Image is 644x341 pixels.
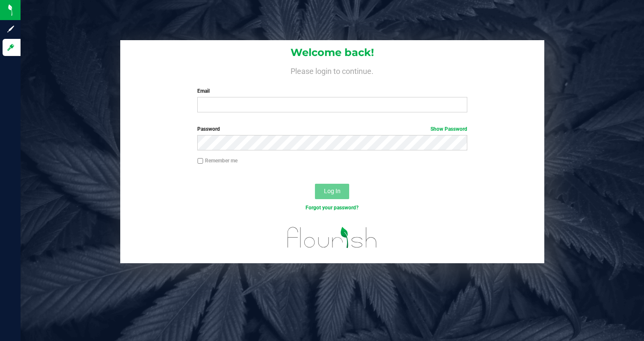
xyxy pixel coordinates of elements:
a: Show Password [430,126,467,132]
input: Remember me [197,158,203,164]
h4: Please login to continue. [120,65,544,75]
h1: Welcome back! [120,47,544,58]
inline-svg: Log in [6,43,15,52]
button: Log In [315,184,349,199]
inline-svg: Sign up [6,25,15,33]
a: Forgot your password? [306,205,359,211]
span: Password [197,126,220,132]
label: Remember me [197,157,237,165]
img: flourish_logo.svg [279,220,386,255]
span: Log In [324,188,341,194]
label: Email [197,87,467,95]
